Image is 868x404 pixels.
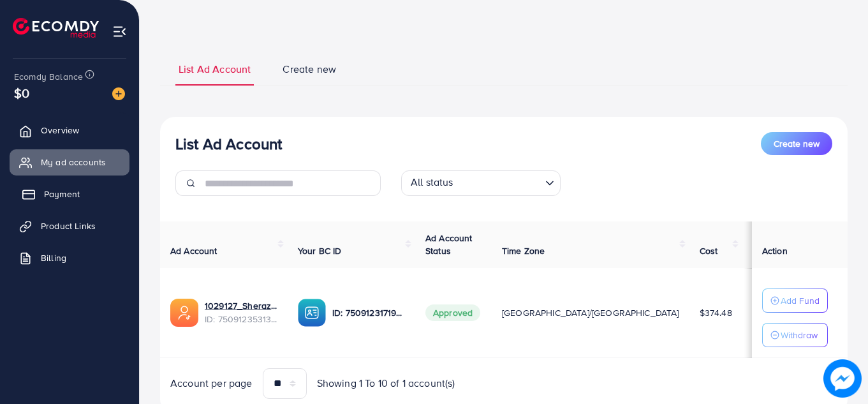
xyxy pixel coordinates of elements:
span: Ecomdy Balance [14,70,83,83]
span: Create new [283,62,336,77]
span: My ad accounts [41,156,106,168]
p: Withdraw [781,327,818,343]
span: Billing [41,251,66,264]
span: Product Links [41,220,96,232]
span: Ad Account [170,244,217,257]
span: All status [408,172,456,193]
span: List Ad Account [179,62,251,77]
p: ID: 7509123171934044176 [332,305,405,320]
span: Ad Account Status [425,232,473,257]
span: Your BC ID [298,244,342,257]
div: <span class='underline'>1029127_Sheraz Jadoon_1748354071263</span></br>7509123531398332432 [205,299,277,325]
p: Add Fund [781,293,820,308]
img: image [112,87,125,100]
span: Action [762,244,788,257]
span: [GEOGRAPHIC_DATA]/[GEOGRAPHIC_DATA] [502,306,679,319]
a: My ad accounts [10,149,129,175]
img: logo [13,18,99,38]
img: ic-ads-acc.e4c84228.svg [170,299,198,327]
a: Overview [10,117,129,143]
h3: List Ad Account [175,135,282,153]
span: $0 [14,84,29,102]
button: Add Fund [762,288,828,313]
img: image [823,359,862,398]
span: ID: 7509123531398332432 [205,313,277,325]
span: Payment [44,188,80,200]
a: Billing [10,245,129,271]
span: Account per page [170,376,253,391]
span: Showing 1 To 10 of 1 account(s) [317,376,455,391]
button: Withdraw [762,323,828,347]
a: 1029127_Sheraz Jadoon_1748354071263 [205,299,277,312]
button: Create new [761,132,832,155]
span: Overview [41,124,79,137]
span: Cost [700,244,718,257]
span: $374.48 [700,306,732,319]
input: Search for option [457,173,540,193]
img: menu [112,24,127,39]
span: Time Zone [502,244,545,257]
span: Create new [774,137,820,150]
img: ic-ba-acc.ded83a64.svg [298,299,326,327]
a: Payment [10,181,129,207]
a: Product Links [10,213,129,239]
span: Approved [425,304,480,321]
div: Search for option [401,170,561,196]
